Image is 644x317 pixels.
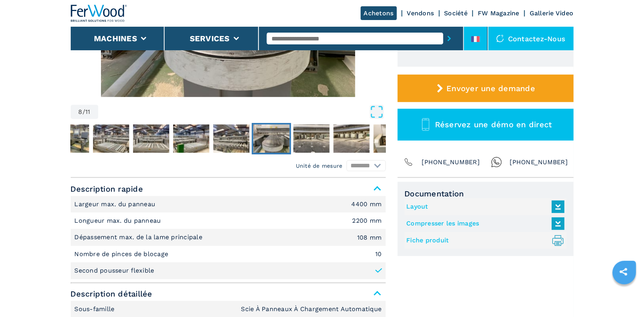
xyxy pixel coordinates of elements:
[422,157,480,168] span: [PHONE_NUMBER]
[405,189,567,198] span: Documentation
[91,123,130,154] button: Go to Slide 4
[373,125,409,153] img: f85e3cf89ade20324d9fad1ae394f5ea
[361,6,397,20] a: Achetons
[333,125,369,153] img: a9e999497b72a726083535225cb1475a
[83,109,85,115] span: /
[444,9,468,17] a: Société
[372,123,411,154] button: Go to Slide 11
[75,233,205,242] p: Dépassement max. de la lame principale
[51,123,90,154] button: Go to Slide 3
[75,250,171,258] p: Nombre de pinces de blocage
[253,125,289,153] img: c04e016bff339fa02a1331c9c05e317a
[332,123,371,154] button: Go to Slide 10
[71,196,386,279] div: Description rapide
[292,123,331,154] button: Go to Slide 9
[190,34,230,43] button: Services
[496,35,504,42] img: Contactez-nous
[211,123,251,154] button: Go to Slide 7
[398,109,574,141] button: Réservez une démo en direct
[133,125,169,153] img: 1e8710502409b56b2150d8e6b99ef8b8
[75,216,163,225] p: Longueur max. du panneau
[398,75,574,102] button: Envoyer une demande
[407,234,561,247] a: Fiche produit
[375,251,382,257] em: 10
[407,217,561,230] a: Compresser les images
[491,157,502,168] img: Whatsapp
[75,266,154,275] p: Second pousseur flexible
[171,123,211,154] button: Go to Slide 6
[510,157,568,168] span: [PHONE_NUMBER]
[131,123,171,154] button: Go to Slide 5
[213,125,249,153] img: 55922b32e3e856900cdb9b90fb4cac60
[446,84,535,93] span: Envoyer une demande
[478,9,519,17] a: FW Magazine
[403,157,414,168] img: Phone
[443,29,455,48] button: submit-button
[357,235,382,241] em: 108 mm
[296,162,343,170] em: Unité de mesure
[352,201,382,207] em: 4400 mm
[71,182,386,196] span: Description rapide
[614,262,633,282] a: sharethis
[407,9,434,17] a: Vendons
[94,34,137,43] button: Machines
[530,9,574,17] a: Gallerie Video
[11,123,326,154] nav: Thumbnail Navigation
[435,120,552,129] span: Réservez une démo en direct
[79,109,83,115] span: 8
[71,287,386,301] span: Description détaillée
[71,5,127,22] img: Ferwood
[488,27,574,50] div: Contactez-nous
[293,125,329,153] img: c10bc11aceecad0e585376af237aa88f
[75,200,158,209] p: Largeur max. du panneau
[100,105,384,119] button: Open Fullscreen
[53,125,89,153] img: e3abbf504eb92bdb23f9c2f14ffd2473
[93,125,129,153] img: e9b8aa48599da1a002cedb18f8583939
[241,306,382,312] em: Scie À Panneaux À Chargement Automatique
[75,305,117,313] p: Sous-famille
[173,125,209,153] img: 1866019cd5df73400413687aeaa60ab6
[251,123,291,154] button: Go to Slide 8
[352,218,382,224] em: 2200 mm
[407,200,561,213] a: Layout
[85,109,90,115] span: 11
[611,282,638,311] iframe: Chat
